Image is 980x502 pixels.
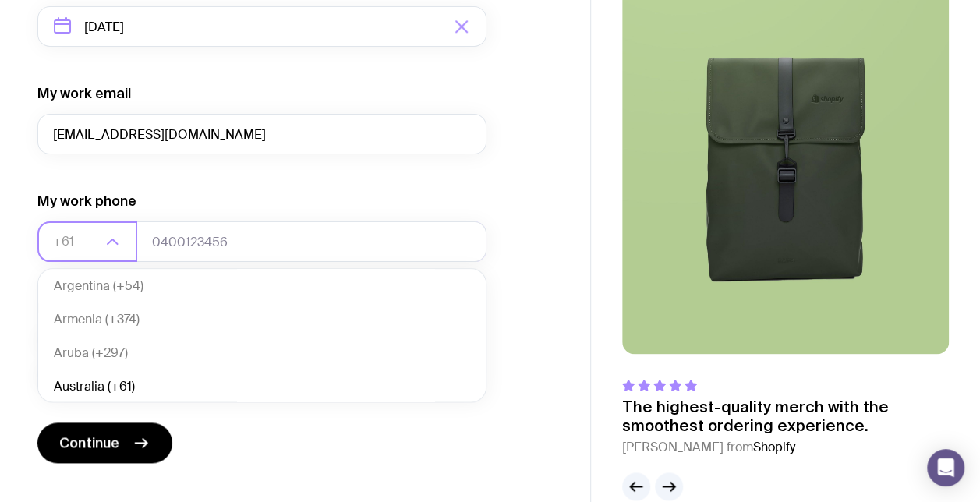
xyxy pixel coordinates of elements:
input: you@email.com [37,114,486,154]
li: Argentina (+54) [38,270,486,303]
li: Aruba (+297) [38,337,486,370]
input: 0400123456 [136,221,486,262]
span: Continue [59,433,119,452]
div: Open Intercom Messenger [927,449,964,486]
label: My work phone [37,192,136,210]
input: Select a target date [37,6,486,47]
li: Armenia (+374) [38,303,486,337]
input: Search for option [53,221,101,262]
li: Australia (+61) [38,370,486,404]
p: The highest-quality merch with the smoothest ordering experience. [622,398,949,435]
button: Continue [37,422,172,463]
span: Shopify [753,439,795,455]
cite: [PERSON_NAME] from [622,438,949,457]
div: Search for option [37,221,137,262]
label: My work email [37,84,131,103]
